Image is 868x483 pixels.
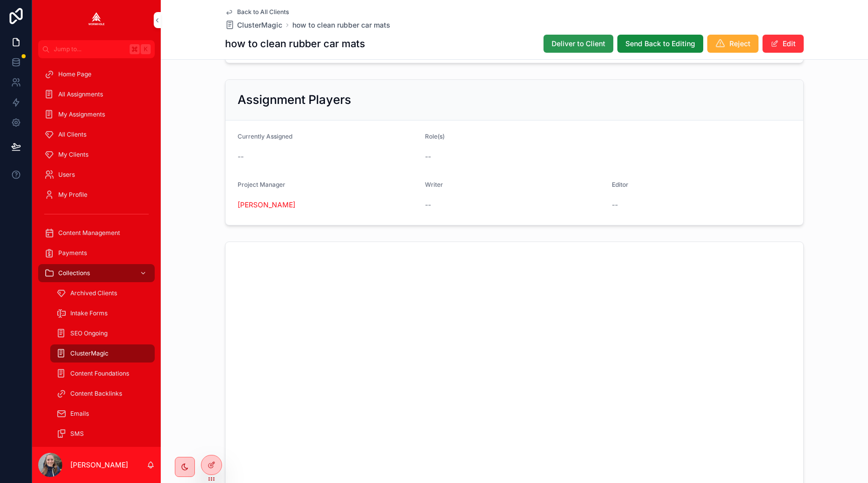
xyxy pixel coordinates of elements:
a: My Profile [38,186,155,204]
span: My Assignments [58,110,105,118]
span: K [142,45,150,53]
div: scrollable content [32,58,161,447]
span: Editor [612,181,628,188]
span: Writer [425,181,443,188]
h2: Assignment Players [238,92,351,108]
span: Project Manager [238,181,285,188]
a: ClusterMagic [225,20,282,30]
span: Role(s) [425,133,445,140]
span: All Assignments [58,90,103,98]
a: [PERSON_NAME] [238,200,295,210]
a: SEO Ongoing [50,324,155,342]
span: Archived Clients [70,289,117,297]
span: Reject [729,39,750,49]
button: Jump to...K [38,40,155,58]
span: All Clients [58,131,86,139]
a: All Assignments [38,85,155,103]
span: Currently Assigned [238,133,292,140]
a: how to clean rubber car mats [292,20,390,30]
span: Back to All Clients [237,8,289,16]
button: Deliver to Client [544,35,613,53]
a: SMS [50,425,155,443]
span: Users [58,171,75,179]
a: Collections [38,264,155,282]
a: All Clients [38,126,155,144]
span: Emails [70,410,89,418]
a: ClusterMagic [50,344,155,363]
a: Users [38,166,155,184]
a: Content Foundations [50,365,155,383]
span: -- [612,200,618,210]
a: Content Management [38,224,155,242]
span: -- [425,200,431,210]
span: -- [238,152,244,162]
span: -- [425,152,431,162]
a: Payments [38,244,155,262]
span: Collections [58,269,90,277]
a: Intake Forms [50,304,155,322]
span: Intake Forms [70,309,107,317]
button: Edit [763,35,804,53]
a: My Assignments [38,105,155,124]
span: Deliver to Client [552,39,605,49]
a: Content Backlinks [50,385,155,403]
button: Reject [707,35,758,53]
span: Content Foundations [70,370,129,378]
span: SEO Ongoing [70,329,107,337]
span: Content Backlinks [70,390,122,398]
a: Home Page [38,65,155,83]
span: ClusterMagic [70,349,108,357]
span: Home Page [58,70,91,78]
button: Send Back to Editing [617,35,703,53]
span: Send Back to Editing [625,39,695,49]
p: [PERSON_NAME] [70,460,128,470]
span: SMS [70,430,84,438]
img: App logo [88,12,104,28]
span: ClusterMagic [237,20,282,30]
span: Content Management [58,229,120,237]
a: Back to All Clients [225,8,289,16]
a: Archived Clients [50,284,155,302]
a: Emails [50,405,155,423]
span: Jump to... [54,45,126,53]
span: My Profile [58,191,87,199]
a: My Clients [38,146,155,164]
h1: how to clean rubber car mats [225,37,365,51]
span: My Clients [58,151,88,159]
span: Payments [58,249,87,257]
